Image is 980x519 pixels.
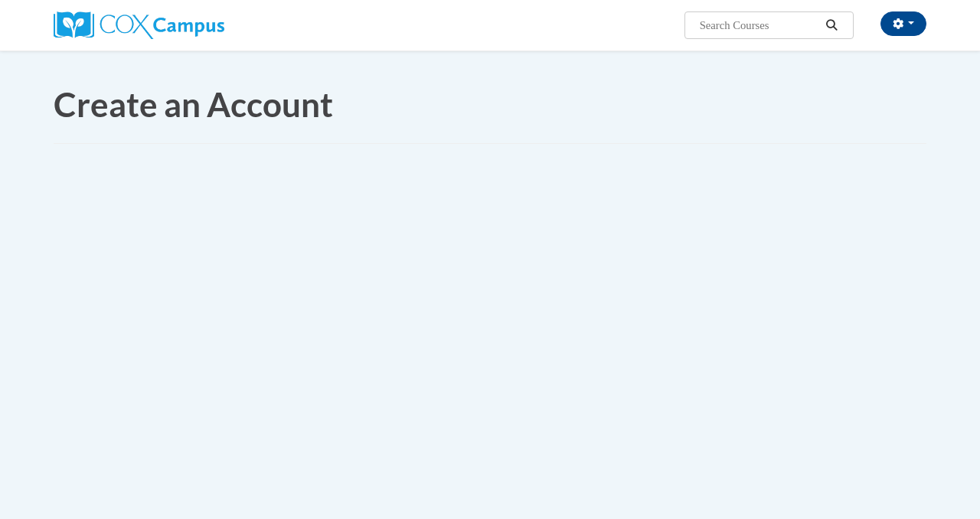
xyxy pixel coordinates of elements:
i:  [825,20,839,31]
a: Cox Campus [54,18,224,31]
button: Search [821,16,844,34]
img: Cox Campus [54,11,224,39]
input: Search Courses [698,16,821,34]
button: Account Settings [880,11,926,36]
span: Create an Account [54,84,333,124]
